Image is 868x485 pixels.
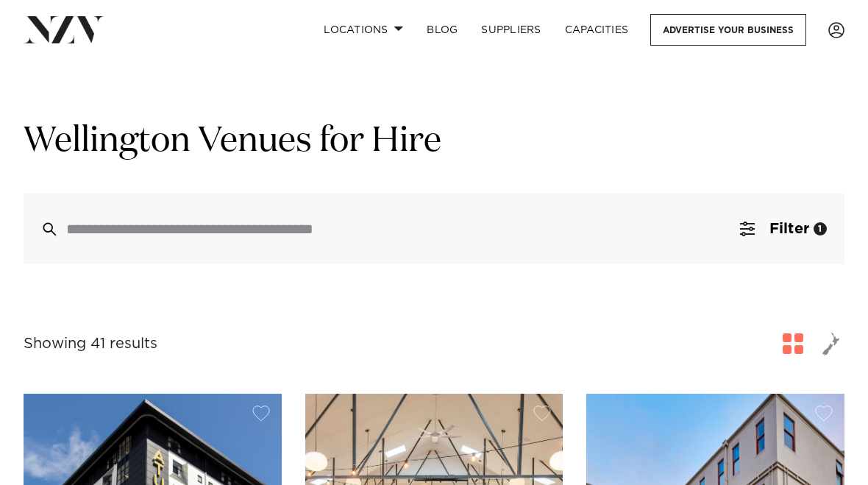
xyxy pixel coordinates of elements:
[553,14,641,46] a: Capacities
[24,16,104,43] img: nzv-logo.png
[415,14,469,46] a: BLOG
[469,14,552,46] a: SUPPLIERS
[24,333,157,355] div: Showing 41 results
[722,194,844,264] button: Filter1
[769,222,809,236] span: Filter
[650,14,806,46] a: Advertise your business
[24,118,844,164] h1: Wellington Venues for Hire
[814,222,827,236] div: 1
[312,14,415,46] a: Locations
